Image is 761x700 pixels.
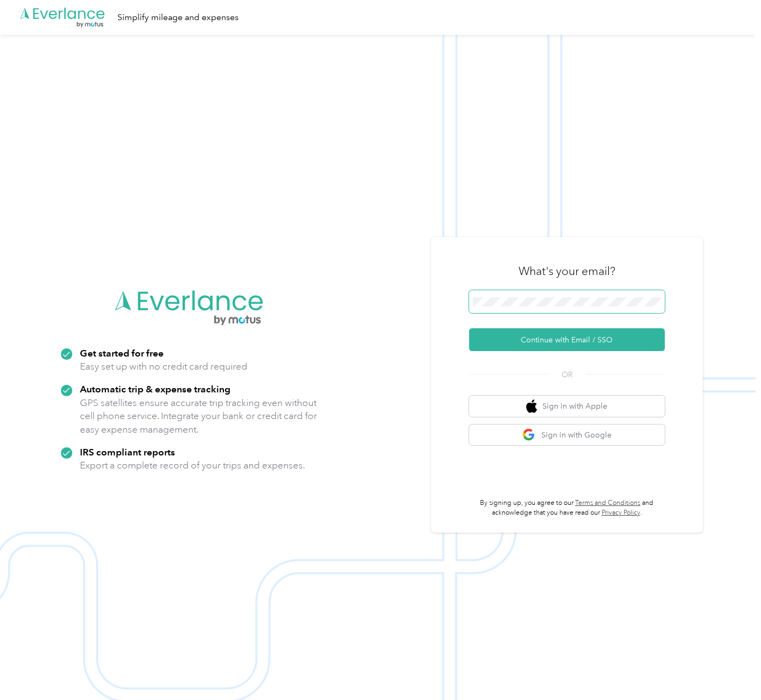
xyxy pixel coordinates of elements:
[117,11,239,24] div: Simplify mileage and expenses
[80,347,164,359] strong: Get started for free
[469,396,665,417] button: apple logoSign in with Apple
[526,399,537,413] img: apple logo
[519,264,615,279] h3: What's your email?
[469,424,665,446] button: google logoSign in with Google
[80,383,230,395] strong: Automatic trip & expense tracking
[522,428,536,442] img: google logo
[80,396,317,436] p: GPS satellites ensure accurate trip tracking even without cell phone service. Integrate your bank...
[80,360,247,373] p: Easy set up with no credit card required
[602,509,640,517] a: Privacy Policy
[575,499,640,507] a: Terms and Conditions
[548,369,586,380] span: OR
[80,446,175,458] strong: IRS compliant reports
[469,498,665,517] p: By signing up, you agree to our and acknowledge that you have read our .
[469,328,665,351] button: Continue with Email / SSO
[80,459,305,472] p: Export a complete record of your trips and expenses.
